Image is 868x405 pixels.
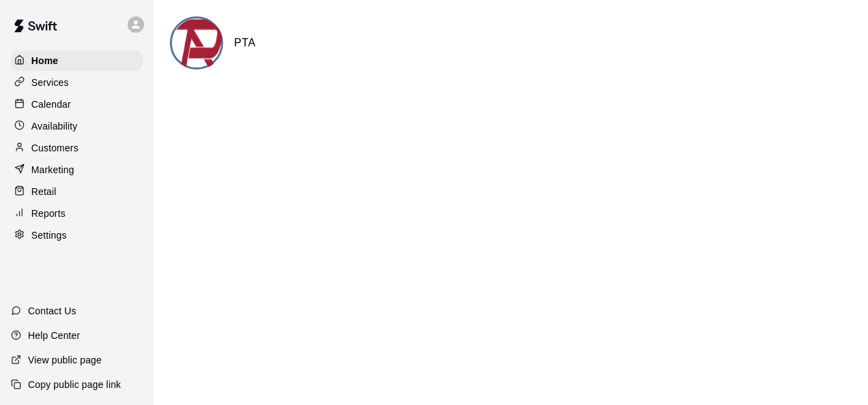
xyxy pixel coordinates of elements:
[31,119,78,133] p: Availability
[11,50,143,71] a: Home
[31,228,67,242] p: Settings
[31,54,59,67] p: Home
[11,181,143,202] a: Retail
[31,141,78,155] p: Customers
[28,329,80,342] p: Help Center
[11,116,143,136] a: Availability
[172,18,223,70] img: PTA logo
[11,94,143,115] a: Calendar
[11,225,143,245] a: Settings
[234,34,256,52] h6: PTA
[31,97,71,111] p: Calendar
[11,72,143,93] a: Services
[31,163,74,177] p: Marketing
[11,138,143,158] a: Customers
[28,304,76,318] p: Contact Us
[31,76,69,89] p: Services
[31,185,57,198] p: Retail
[31,207,66,220] p: Reports
[28,353,102,367] p: View public page
[11,203,143,224] a: Reports
[28,378,121,391] p: Copy public page link
[11,160,143,180] a: Marketing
